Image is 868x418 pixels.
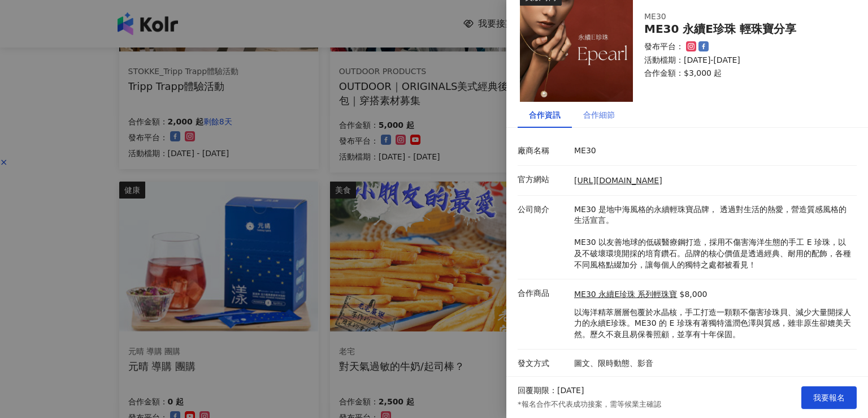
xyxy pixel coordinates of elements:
p: ME30 [574,145,851,157]
p: 以海洋精萃層層包覆於水晶核，手工打造一顆顆不傷害珍珠貝、減少大量開採人力的永續E珍珠。ME30 的 E 珍珠有著獨特溫潤色澤與質感，雖非原生卻媲美天然。歷久不衰且易保養照顧，並享有十年保固。 [574,307,851,341]
div: ME30 [644,11,825,23]
a: [URL][DOMAIN_NAME] [574,176,662,185]
span: 我要報名 [813,393,845,402]
p: 回覆期限：[DATE] [518,385,584,397]
p: 活動檔期：[DATE]-[DATE] [644,55,843,66]
p: *報名合作不代表成功接案，需等候業主確認 [518,399,661,410]
p: 廠商名稱 [518,145,568,157]
p: 發文方式 [518,358,568,369]
div: 合作細節 [583,109,615,121]
div: ME30 永續E珍珠 輕珠寶分享 [644,23,843,36]
p: 合作商品 [518,288,568,299]
div: 合作資訊 [529,109,561,121]
p: ME30 是地中海風格的永續輕珠寶品牌， 透過對生活的熱愛，營造質感風格的生活宣言。 ME30 以友善地球的低碳醫療鋼打造，採用不傷害海洋生態的手工 E 珍珠，以及不破壞環境開採的培育鑽石。品牌... [574,204,851,271]
p: 圖文、限時動態、影音 [574,358,851,369]
p: 合作金額： $3,000 起 [644,68,843,79]
p: 官方網站 [518,174,568,186]
p: 發布平台： [644,41,684,53]
a: ME30 永續E珍珠 系列輕珠寶 [574,289,678,300]
p: 公司簡介 [518,204,568,216]
button: 我要報名 [801,386,857,409]
p: $8,000 [680,289,708,300]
